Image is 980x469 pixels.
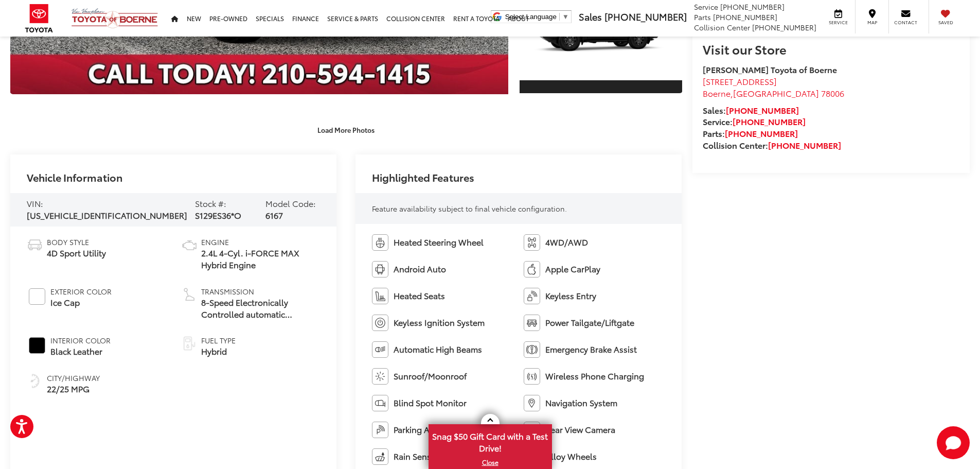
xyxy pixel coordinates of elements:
[861,19,883,26] span: Map
[545,263,600,275] span: Apple CarPlay
[47,373,100,383] span: City/Highway
[559,13,560,21] span: ​
[71,8,158,29] img: Vic Vaughan Toyota of Boerne
[545,290,596,302] span: Keyless Entry
[201,247,320,271] span: 2.4L 4-Cyl. i-FORCE MAX Hybrid Engine
[27,373,43,389] img: Fuel Economy
[545,370,644,382] span: Wireless Phone Charging
[47,237,106,247] span: Body Style
[394,263,446,275] span: Android Auto
[524,368,540,385] img: Wireless Phone Charging
[47,247,106,259] span: 4D Sport Utility
[201,286,320,297] span: Transmission
[372,368,388,385] img: Sunroof/Moonroof
[195,197,226,209] span: Stock #:
[726,104,799,116] a: [PHONE_NUMBER]
[545,236,588,248] span: 4WD/AWD
[372,203,567,214] span: Feature availability subject to final vehicle configuration.
[27,209,187,221] span: [US_VEHICLE_IDENTIFICATION_NUMBER]
[768,139,841,151] a: [PHONE_NUMBER]
[545,450,597,462] span: Alloy Wheels
[720,2,785,12] span: [PHONE_NUMBER]
[524,315,540,331] img: Power Tailgate/Liftgate
[394,424,466,436] span: Parking Assistance
[733,115,806,127] a: [PHONE_NUMBER]
[725,127,798,139] a: [PHONE_NUMBER]
[894,19,917,26] span: Contact
[579,10,602,23] span: Sales
[703,115,806,127] strong: Service:
[201,297,320,320] span: 8-Speed Electronically Controlled automatic Transmission with intelligence (ECT-i) and sequential...
[524,395,540,411] img: Navigation System
[394,450,473,462] span: Rain Sensing Wipers
[394,317,485,328] span: Keyless Ignition System
[394,343,482,355] span: Automatic High Beams
[703,75,844,99] a: [STREET_ADDRESS] Boerne,[GEOGRAPHIC_DATA] 78006
[47,383,100,395] span: 22/25 MPG
[821,87,844,99] span: 78006
[372,341,388,358] img: Automatic High Beams
[752,22,816,32] span: [PHONE_NUMBER]
[201,345,236,357] span: Hybrid
[694,2,718,12] span: Service
[29,288,45,305] span: #FFFFFF
[27,171,122,183] h2: Vehicle Information
[524,288,540,304] img: Keyless Entry
[265,197,316,209] span: Model Code:
[703,42,959,56] h2: Visit our Store
[50,335,111,345] span: Interior Color
[394,236,484,248] span: Heated Steering Wheel
[372,234,388,251] img: Heated Steering Wheel
[703,75,777,87] span: [STREET_ADDRESS]
[50,286,112,297] span: Exterior Color
[827,19,850,26] span: Service
[545,397,617,409] span: Navigation System
[733,87,819,99] span: [GEOGRAPHIC_DATA]
[937,426,970,459] button: Toggle Chat Window
[505,13,557,21] span: Select Language
[505,13,569,21] a: Select Language​
[372,288,388,304] img: Heated Seats
[703,127,798,139] strong: Parts:
[27,197,43,209] span: VIN:
[934,19,957,26] span: Saved
[703,104,799,116] strong: Sales:
[524,234,540,251] img: 4WD/AWD
[372,171,474,183] h2: Highlighted Features
[703,87,730,99] span: Boerne
[545,343,637,355] span: Emergency Brake Assist
[372,422,388,438] img: Parking Assistance
[703,87,844,99] span: ,
[545,424,615,436] span: Rear View Camera
[372,261,388,277] img: Android Auto
[937,426,970,459] svg: Start Chat
[372,395,388,411] img: Blind Spot Monitor
[50,345,111,357] span: Black Leather
[703,63,837,75] strong: [PERSON_NAME] Toyota of Boerne
[372,315,388,331] img: Keyless Ignition System
[713,12,777,22] span: [PHONE_NUMBER]
[265,209,283,221] span: 6167
[394,290,445,302] span: Heated Seats
[201,237,320,247] span: Engine
[394,370,467,382] span: Sunroof/Moonroof
[703,139,841,151] strong: Collision Center:
[195,209,241,221] span: S129ES36*O
[201,335,236,345] span: Fuel Type
[604,10,687,23] span: [PHONE_NUMBER]
[694,22,750,32] span: Collision Center
[524,341,540,358] img: Emergency Brake Assist
[562,13,569,21] span: ▼
[310,120,382,138] button: Load More Photos
[430,425,551,457] span: Snag $50 Gift Card with a Test Drive!
[524,261,540,277] img: Apple CarPlay
[394,397,467,409] span: Blind Spot Monitor
[29,337,45,354] span: #000000
[372,448,388,465] img: Rain Sensing Wipers
[50,297,112,308] span: Ice Cap
[545,317,634,328] span: Power Tailgate/Liftgate
[694,12,711,22] span: Parts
